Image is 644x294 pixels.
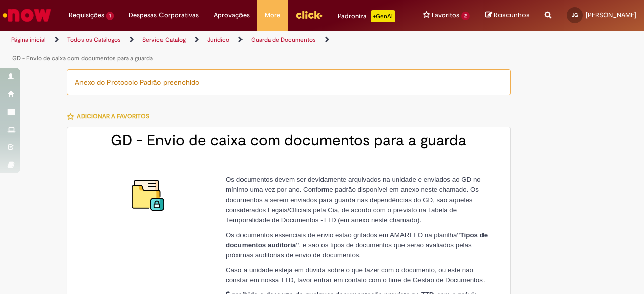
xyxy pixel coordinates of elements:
span: Os documentos essenciais de envio estão grifados em AMARELO na planilha , e são os tipos de docum... [226,231,488,259]
span: 2 [461,12,470,20]
a: Guarda de Documentos [251,36,316,44]
a: Página inicial [11,36,46,44]
img: ServiceNow [1,5,53,25]
span: Despesas Corporativas [129,10,199,20]
span: Requisições [69,10,104,20]
div: Padroniza [338,10,395,22]
a: Rascunhos [485,11,530,20]
a: GD - Envio de caixa com documentos para a guarda [12,54,153,62]
h2: GD - Envio de caixa com documentos para a guarda [77,132,500,149]
span: Os documentos devem ser devidamente arquivados na unidade e enviados ao GD no mínimo uma vez por ... [226,176,481,224]
span: More [265,10,280,20]
button: Adicionar a Favoritos [67,106,155,127]
span: JG [572,12,578,18]
span: Caso a unidade esteja em dúvida sobre o que fazer com o documento, ou este não constar em nossa T... [226,266,485,284]
ul: Trilhas de página [8,31,422,68]
span: Rascunhos [494,10,530,20]
p: +GenAi [371,10,395,22]
span: Aprovações [214,10,250,20]
img: click_logo_yellow_360x200.png [295,7,323,22]
div: Anexo do Protocolo Padrão preenchido [67,69,511,95]
span: 1 [106,12,114,20]
span: Adicionar a Favoritos [77,112,149,120]
span: Favoritos [432,10,459,20]
a: Todos os Catálogos [67,36,121,44]
span: [PERSON_NAME] [586,11,636,19]
img: GD - Envio de caixa com documentos para a guarda [132,179,164,212]
a: Jurídico [207,36,229,44]
a: Service Catalog [142,36,186,44]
